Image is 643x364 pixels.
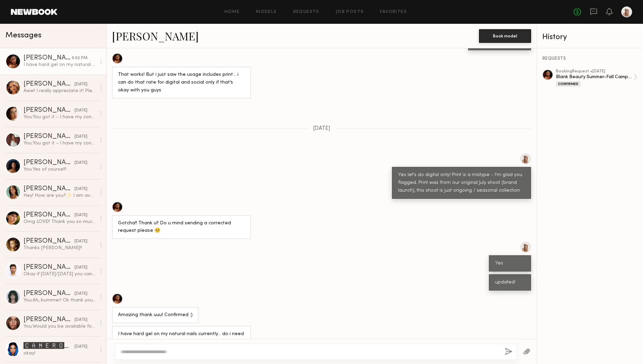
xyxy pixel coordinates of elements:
a: Favorites [380,10,407,14]
div: [DATE] [75,264,87,271]
div: [DATE] [75,134,87,140]
span: [DATE] [313,126,330,132]
div: History [542,33,638,41]
div: [DATE] [75,291,87,297]
div: [DATE] [75,238,87,245]
div: 5:52 PM [72,55,87,62]
div: Blank Beauty Summer-Fall Campaign (Nail Polish) [556,74,633,80]
div: You: You got it - I have my content manager [PERSON_NAME] reviewing model options and she needed ... [23,140,96,146]
div: Yes [495,260,525,267]
div: 🅲🅰🅼🅴🆁🅾🅽 🆂. [23,342,75,350]
a: Models [256,10,277,14]
div: [PERSON_NAME] [23,159,75,166]
div: I have hard gel on my natural nails currently… do i need to remove that or will you guys be able ... [23,62,96,68]
div: Aww! I really appreciate it! Please reach out again! 🩷 [23,88,96,94]
div: [PERSON_NAME] [23,55,72,62]
div: [PERSON_NAME] [23,316,75,323]
div: [PERSON_NAME] [23,212,75,219]
div: [PERSON_NAME] [23,264,75,271]
a: bookingRequest •[DATE]Blank Beauty Summer-Fall Campaign (Nail Polish)Confirmed [556,69,638,87]
div: You: You got it - I have my content manager [PERSON_NAME] reviewing model options and she needed ... [23,114,96,120]
a: Job Posts [336,10,364,14]
a: Home [225,10,240,14]
div: [DATE] [75,186,87,192]
div: updated! [495,279,525,287]
div: [DATE] [75,81,87,88]
div: Thanks [PERSON_NAME]!! [23,245,96,251]
div: [PERSON_NAME] [23,81,75,88]
div: Gotcha!! Thank u!! Do u mind sending a corrected request please 🥺 [118,220,245,235]
span: Messages [5,32,42,39]
div: [DATE] [75,344,87,350]
div: Hey! How are you?✨ I am available! My rate is 110 an hour, so 220 :) [23,192,96,199]
div: [DATE] [75,212,87,219]
a: Book model [479,33,531,38]
div: [DATE] [75,160,87,166]
div: booking Request • [DATE] [556,69,633,74]
div: Yes let's do digital only! Print is a mistype - I'm glad you flagged. Print was from our original... [398,171,525,195]
div: [DATE] [75,317,87,323]
div: You: Ah, bummer! Ok thank you for letting us know. [23,297,96,304]
button: Book model [479,29,531,43]
div: [DATE] [75,107,87,114]
div: [PERSON_NAME] [23,186,75,192]
a: [PERSON_NAME] [112,29,199,43]
div: You: Yes of course!!! [23,166,96,173]
a: Requests [293,10,319,14]
div: REQUESTS [542,56,638,61]
div: [PERSON_NAME] [23,238,75,245]
div: I have hard gel on my natural nails currently… do i need to remove that or will you guys be able ... [118,330,245,346]
div: Confirmed [556,81,580,87]
div: [PERSON_NAME] [23,133,75,140]
div: Okay if [DATE]/[DATE] you can leave it somewhere I can grab it that would be appreciated👌🏻 [23,271,96,277]
div: You: Would you be available for a 1h shoot with a nail polish brand on Weds 7/23? [23,323,96,330]
div: Omg LOVE!! Thank you so much!! xx [23,219,96,225]
div: That works! But i just saw the usage includes print… i can do that rate for digital and social on... [118,71,245,94]
div: [PERSON_NAME] [23,107,75,114]
div: okay! [23,350,96,357]
div: [PERSON_NAME] [23,290,75,297]
div: Amazing thank uuu! Confirmed :) [118,311,193,319]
